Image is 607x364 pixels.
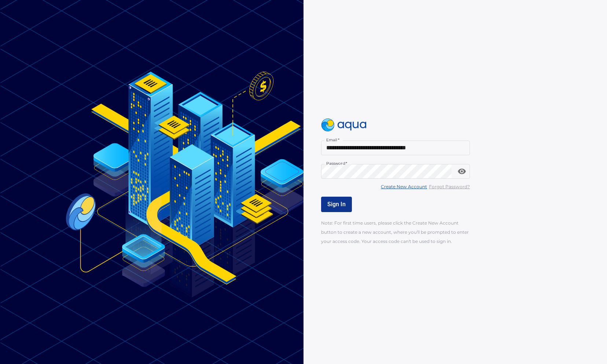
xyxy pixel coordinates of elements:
u: Forgot Password? [429,184,470,189]
img: logo [321,119,367,132]
label: Email [326,137,339,143]
label: Password [326,161,347,166]
button: Sign In [321,197,352,212]
button: toggle password visibility [455,164,469,179]
u: Create New Account [381,184,427,189]
span: Note: For first time users, please click the Create New Account button to create a new account, w... [321,220,469,244]
span: Sign In [327,201,346,208]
